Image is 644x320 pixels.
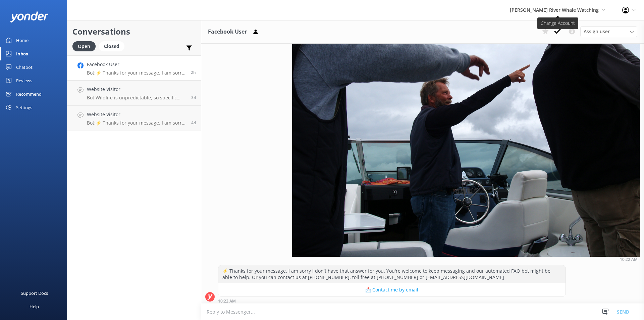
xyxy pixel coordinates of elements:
[87,86,186,93] h4: Website Visitor
[191,120,196,126] span: Oct 03 2025 03:38am (UTC -07:00) America/Tijuana
[72,25,196,38] h2: Conversations
[21,286,48,300] div: Support Docs
[10,11,49,22] img: yonder-white-logo.png
[218,283,566,296] button: 📩 Contact me by email
[16,60,33,74] div: Chatbot
[218,265,566,283] div: ⚡ Thanks for your message. I am sorry I don't have that answer for you. You're welcome to keep me...
[218,299,566,303] div: Oct 07 2025 10:22am (UTC -07:00) America/Tijuana
[16,47,29,60] div: Inbox
[16,101,32,114] div: Settings
[87,95,186,101] p: Bot: Wildlife is unpredictable, so specific sightings, including grizzlies, are not guaranteed. T...
[208,28,247,36] h3: Facebook User
[16,74,32,87] div: Reviews
[72,42,99,50] a: Open
[191,95,196,100] span: Oct 03 2025 02:49pm (UTC -07:00) America/Tijuana
[30,300,39,313] div: Help
[67,55,201,81] a: Facebook UserBot:⚡ Thanks for your message. I am sorry I don't have that answer for you. You're w...
[580,26,637,37] div: Assign User
[584,28,610,35] span: Assign user
[72,41,96,51] div: Open
[16,34,29,47] div: Home
[67,81,201,106] a: Website VisitorBot:Wildlife is unpredictable, so specific sightings, including grizzlies, are not...
[87,61,186,68] h4: Facebook User
[87,70,186,76] p: Bot: ⚡ Thanks for your message. I am sorry I don't have that answer for you. You're welcome to ke...
[99,42,128,50] a: Closed
[620,258,638,262] strong: 10:22 AM
[218,299,236,303] strong: 10:22 AM
[16,87,42,101] div: Recommend
[87,111,186,118] h4: Website Visitor
[510,7,599,13] span: [PERSON_NAME] River Whale Watching
[191,70,196,75] span: Oct 07 2025 10:22am (UTC -07:00) America/Tijuana
[87,120,186,126] p: Bot: ⚡ Thanks for your message. I am sorry I don't have that answer for you. You're welcome to ke...
[292,257,640,262] div: Oct 07 2025 10:22am (UTC -07:00) America/Tijuana
[67,106,201,131] a: Website VisitorBot:⚡ Thanks for your message. I am sorry I don't have that answer for you. You're...
[99,41,124,51] div: Closed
